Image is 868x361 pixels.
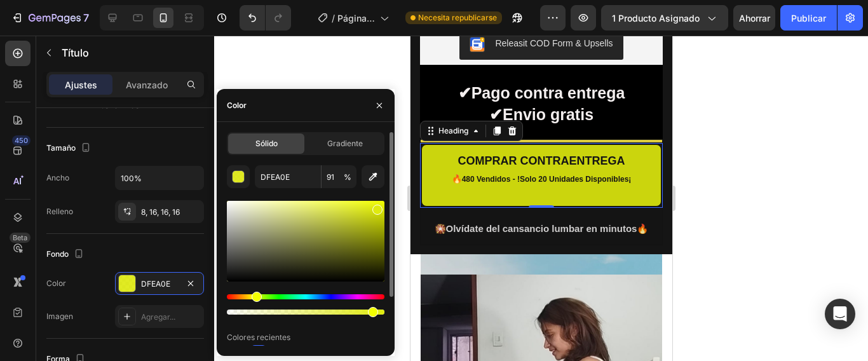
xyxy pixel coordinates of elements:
img: CKKYs5695_ICEAE=.webp [59,1,74,17]
button: 1 producto asignado [601,5,728,31]
strong: 🔥 [226,188,238,198]
p: ⁠⁠⁠⁠⁠⁠⁠ [22,114,240,160]
div: Abrir Intercom Messenger [825,299,855,329]
button: 7 [5,5,95,31]
font: Publicar [791,13,826,24]
font: 450 [15,136,28,145]
font: Tamaño [46,143,76,153]
input: Auto [116,167,203,189]
font: Necesita republicarse [418,13,497,22]
font: Gradiente [327,139,363,148]
button: Ahorrar [733,5,775,31]
font: Relleno [46,207,73,216]
font: 8, 16, 16, 16 [141,207,180,217]
p: Título [62,45,199,60]
font: Título [62,46,89,59]
font: Agregar... [141,312,175,322]
div: Deshacer/Rehacer [240,5,291,31]
font: Ahorrar [739,13,770,24]
div: Heading [25,90,60,101]
font: Página del producto - 20 [PERSON_NAME], 23:14:18 [337,13,375,104]
font: Sólido [255,139,278,148]
font: Fondo [46,249,69,259]
span: 🔥 [41,139,51,148]
span: 480 Vendidos - !Solo 20 Unidades Disponibles¡ [51,139,221,148]
input: Por ejemplo: FFFFFF [255,165,321,188]
strong: 🎇 [24,188,36,198]
font: % [344,172,351,182]
font: / [332,13,335,24]
font: Color [46,278,66,288]
h2: Rich Text Editor. Editing area: main [11,109,251,171]
font: Avanzado [126,79,168,90]
div: Hue [227,294,384,299]
strong: COMPRAR CONTRAENTREGA [48,119,215,132]
font: 7 [83,11,89,24]
font: Beta [13,233,27,242]
font: Ajustes [65,79,97,90]
font: DFEA0E [141,279,170,289]
strong: Olvídate del cansancio lumbar en minutos [36,187,227,198]
font: Color [227,100,247,110]
strong: ✔Envio gratis [79,70,183,88]
font: Ancho [46,173,69,182]
div: Releasit COD Form & Upsells [85,1,202,15]
font: Imagen [46,311,73,321]
font: 1 producto asignado [612,13,700,24]
font: Colores recientes [227,332,290,342]
button: Publicar [780,5,837,31]
iframe: Área de diseño [410,36,672,361]
strong: ✔Pago contra entrega [48,48,215,66]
